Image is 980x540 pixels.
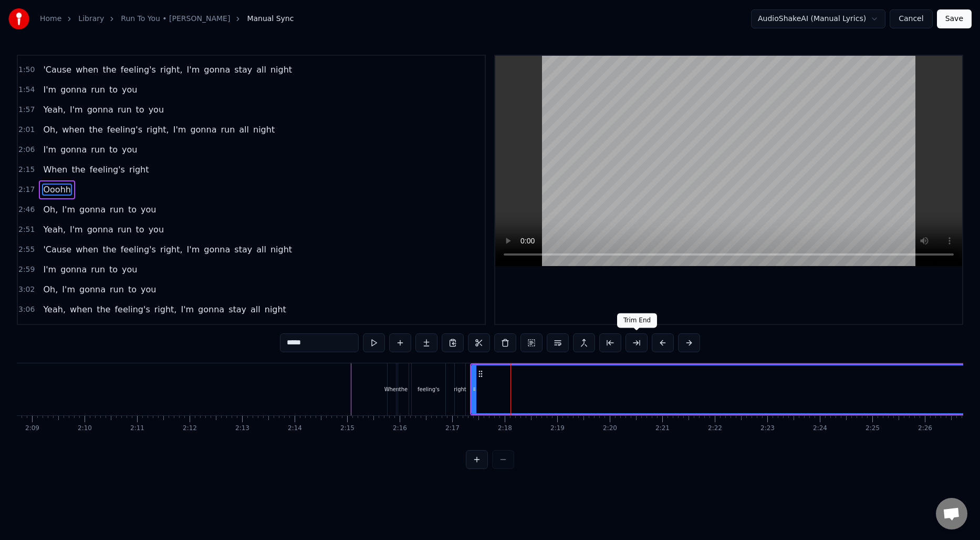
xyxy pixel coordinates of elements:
span: night [269,64,293,76]
span: gonna [86,223,114,236]
div: 2:21 [655,424,670,433]
span: you [140,283,157,296]
div: 2:17 [445,424,460,433]
span: gonna [59,144,88,156]
div: 2:13 [235,424,249,433]
span: feeling's [106,323,143,335]
span: right [145,323,168,335]
div: 2:15 [340,424,355,433]
span: when [75,243,99,256]
span: when [61,323,86,335]
span: I'm [180,303,195,315]
span: you [121,263,138,276]
span: 2:17 [18,185,35,195]
div: 2:11 [130,424,144,433]
span: gonna [59,84,88,96]
span: run [109,283,125,296]
span: Oh, [42,283,59,296]
span: When [42,164,68,176]
span: right, [159,64,184,76]
span: gonna [59,263,88,276]
span: 3:06 [18,304,35,315]
span: you [148,223,165,236]
div: Open chat [936,498,967,529]
a: Library [78,14,104,24]
span: right, [153,303,178,315]
button: Cancel [890,9,932,28]
div: 2:22 [708,424,722,433]
span: run [90,263,106,276]
div: 2:24 [813,424,827,433]
span: run [117,104,133,116]
span: run [90,144,106,156]
div: When [384,385,400,393]
span: run [220,124,236,136]
span: right [128,164,150,176]
span: 1:57 [18,105,35,115]
span: gonna [78,283,107,296]
div: Trim End [617,313,657,328]
span: 2:46 [18,205,35,215]
span: feeling's [106,124,143,136]
span: feeling's [120,243,157,256]
div: 2:12 [183,424,197,433]
span: the [88,323,104,335]
span: you [121,84,138,96]
span: Yeah, [42,104,67,116]
span: gonna [197,303,225,315]
span: when [69,303,93,315]
span: I'm [69,104,84,116]
div: 2:23 [760,424,775,433]
span: you [148,104,165,116]
div: 2:14 [288,424,302,433]
span: I'm [186,243,201,256]
span: stay [233,243,253,256]
div: 2:10 [78,424,92,433]
span: all [249,303,262,315]
span: you [121,144,138,156]
div: 2:16 [393,424,407,433]
span: all [238,124,250,136]
span: 2:51 [18,225,35,235]
span: when [75,64,99,76]
img: youka [8,8,29,29]
span: Ooohh [42,184,71,196]
span: I'm [61,283,76,296]
span: 2:15 [18,165,35,175]
span: right, [159,243,184,256]
span: night [252,124,276,136]
span: to [108,144,119,156]
span: gonna [203,64,231,76]
span: gonna [78,203,107,216]
span: stay [227,303,247,315]
div: 2:09 [25,424,39,433]
span: to [135,223,145,236]
span: run [109,203,125,216]
span: Oh, [42,323,59,335]
span: the [101,64,117,76]
div: 2:18 [498,424,512,433]
span: Oh, [42,203,59,216]
span: I'm [186,64,201,76]
div: 2:26 [918,424,932,433]
span: 1:54 [18,85,35,95]
span: Yeah, [42,223,67,236]
span: the [96,303,111,315]
span: the [70,164,86,176]
span: all [255,64,267,76]
div: feeling's [418,385,440,393]
span: night [264,303,287,315]
span: Oh, [42,124,59,136]
a: Run To You • [PERSON_NAME] [121,14,230,24]
span: the [101,243,117,256]
div: right [454,385,466,393]
span: 2:59 [18,264,35,275]
a: Home [40,14,61,24]
div: 2:25 [866,424,880,433]
span: 1:50 [18,65,35,75]
span: to [108,84,119,96]
span: I'm [69,223,84,236]
span: now [170,323,189,335]
nav: breadcrumb [40,14,294,24]
span: I'm [61,203,76,216]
